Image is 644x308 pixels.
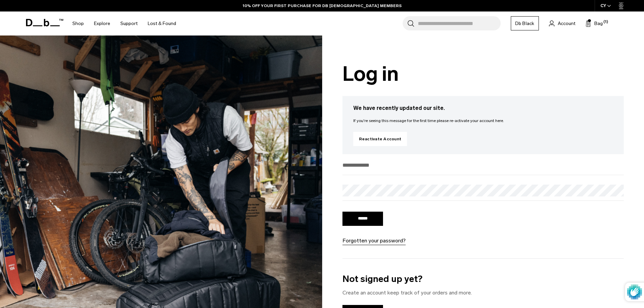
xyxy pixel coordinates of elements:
[558,20,575,27] span: Account
[120,11,138,35] a: Support
[511,16,539,30] a: Db Black
[342,237,406,245] a: Forgotten your password?
[627,283,642,301] img: Protected by hCaptcha
[342,272,624,286] h3: Not signed up yet?
[342,289,624,297] p: Create an account keep track of your orders and more.
[353,118,613,124] p: If you're seeing this message for the first time please re-activate your account here.
[72,11,84,35] a: Shop
[243,3,402,9] a: 10% OFF YOUR FIRST PURCHASE FOR DB [DEMOGRAPHIC_DATA] MEMBERS
[549,19,575,27] a: Account
[353,132,407,146] a: Reactivate Account
[94,11,110,35] a: Explore
[353,104,613,112] h3: We have recently updated our site.
[594,20,603,27] span: Bag
[586,19,603,27] button: Bag (1)
[148,11,176,35] a: Lost & Found
[603,19,608,25] span: (1)
[342,63,624,85] h1: Log in
[67,11,181,35] nav: Main Navigation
